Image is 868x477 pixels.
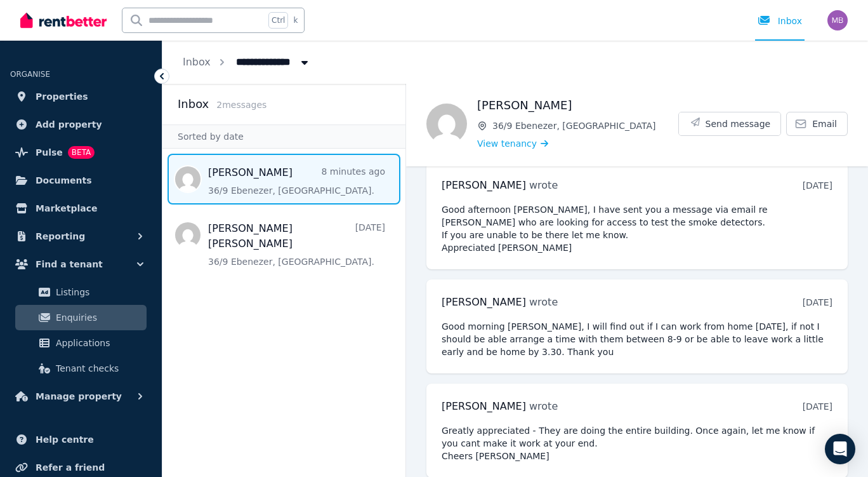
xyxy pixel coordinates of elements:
div: Sorted by date [162,124,405,149]
time: [DATE] [803,401,832,412]
a: [PERSON_NAME] [PERSON_NAME][DATE]36/9 Ebenezer, [GEOGRAPHIC_DATA]. [208,221,385,268]
a: Properties [10,84,152,109]
a: [PERSON_NAME]8 minutes ago36/9 Ebenezer, [GEOGRAPHIC_DATA]. [208,165,385,197]
img: Mark Burns [827,10,848,30]
span: Enquiries [56,310,141,325]
a: Documents [10,168,152,193]
a: Add property [10,112,152,137]
span: Send message [706,118,771,130]
img: RentBetter [20,11,107,30]
a: Marketplace [10,196,152,221]
span: Pulse [36,145,63,160]
a: Help centre [10,427,152,452]
div: Open Intercom Messenger [825,434,855,464]
a: Listings [15,279,147,305]
span: Listings [56,285,141,300]
time: [DATE] [803,180,832,191]
span: Help centre [36,432,94,447]
span: ORGANISE [10,70,50,79]
span: Documents [36,173,92,188]
button: Send message [679,112,781,135]
span: 2 message s [216,100,266,110]
a: Inbox [183,56,211,68]
pre: Good morning [PERSON_NAME], I will find out if I can work from home [DATE], if not I should be ab... [442,320,832,358]
button: Manage property [10,384,152,409]
span: Email [812,118,837,130]
h1: [PERSON_NAME] [477,97,678,114]
div: Inbox [758,15,802,27]
pre: Good afternoon [PERSON_NAME], I have sent you a message via email re [PERSON_NAME] who are lookin... [442,203,832,254]
h2: Inbox [178,95,209,113]
nav: Message list [162,149,405,281]
span: Applications [56,335,141,351]
nav: Breadcrumb [162,41,331,84]
time: [DATE] [803,297,832,307]
a: View tenancy [477,137,548,150]
a: Applications [15,330,147,356]
span: k [293,15,298,25]
a: Email [786,112,848,136]
a: PulseBETA [10,140,152,165]
span: Find a tenant [36,257,103,272]
span: wrote [529,296,558,308]
button: Find a tenant [10,252,152,277]
span: [PERSON_NAME] [442,296,526,308]
span: Refer a friend [36,460,105,475]
span: wrote [529,400,558,412]
span: Marketplace [36,201,97,216]
a: Tenant checks [15,356,147,381]
button: Reporting [10,224,152,249]
span: wrote [529,179,558,191]
span: BETA [68,146,95,159]
span: Tenant checks [56,361,141,376]
span: 36/9 Ebenezer, [GEOGRAPHIC_DATA] [492,119,678,132]
span: Properties [36,89,88,104]
span: Reporting [36,229,85,244]
span: [PERSON_NAME] [442,179,526,191]
a: Enquiries [15,305,147,330]
span: [PERSON_NAME] [442,400,526,412]
span: Add property [36,117,102,132]
span: Manage property [36,389,122,404]
span: Ctrl [268,12,288,29]
span: View tenancy [477,137,537,150]
img: George McArdle [426,104,467,144]
pre: Greatly appreciated - They are doing the entire building. Once again, let me know if you cant mak... [442,424,832,462]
